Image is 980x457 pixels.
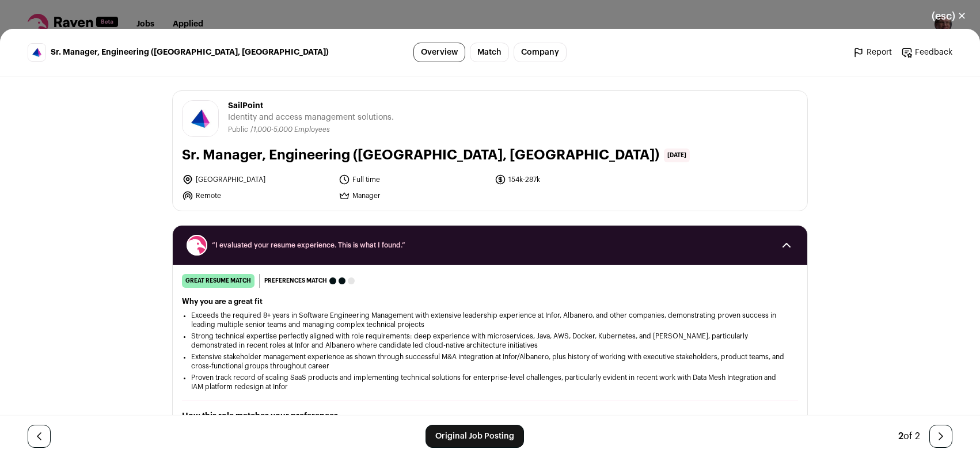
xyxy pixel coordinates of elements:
[228,125,250,134] li: Public
[898,432,903,441] span: 2
[228,112,394,123] span: Identity and access management solutions.
[182,190,332,201] li: Remote
[413,43,465,62] a: Overview
[191,332,789,350] li: Strong technical expertise perfectly aligned with role requirements: deep experience with microse...
[182,146,659,165] h1: Sr. Manager, Engineering ([GEOGRAPHIC_DATA], [GEOGRAPHIC_DATA])
[191,352,789,371] li: Extensive stakeholder management experience as shown through successful M&A integration at Infor/...
[182,410,798,422] h2: How this role matches your preferences
[183,101,218,136] img: 0eb403086904c7570d4bfa13252e9632d840e513e3b80cf6a9f05e8eccbc6fcd.jpg
[918,3,980,29] button: Close modal
[898,429,920,443] div: of 2
[901,47,952,58] a: Feedback
[339,174,488,185] li: Full time
[182,297,798,306] h2: Why you are a great fit
[253,126,330,133] span: 1,000-5,000 Employees
[191,373,789,391] li: Proven track record of scaling SaaS products and implementing technical solutions for enterprise-...
[212,241,768,250] span: “I evaluated your resume experience. This is what I found.”
[51,47,329,58] span: Sr. Manager, Engineering ([GEOGRAPHIC_DATA], [GEOGRAPHIC_DATA])
[191,311,789,329] li: Exceeds the required 8+ years in Software Engineering Management with extensive leadership experi...
[426,425,524,448] a: Original Job Posting
[264,275,327,287] span: Preferences match
[182,174,332,185] li: [GEOGRAPHIC_DATA]
[514,43,567,62] a: Company
[664,148,690,162] span: [DATE]
[250,125,330,134] li: /
[339,190,488,201] li: Manager
[470,43,509,62] a: Match
[495,174,644,185] li: 154k-287k
[228,100,394,112] span: SailPoint
[28,44,45,61] img: 0eb403086904c7570d4bfa13252e9632d840e513e3b80cf6a9f05e8eccbc6fcd.jpg
[853,47,892,58] a: Report
[182,274,255,288] div: great resume match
